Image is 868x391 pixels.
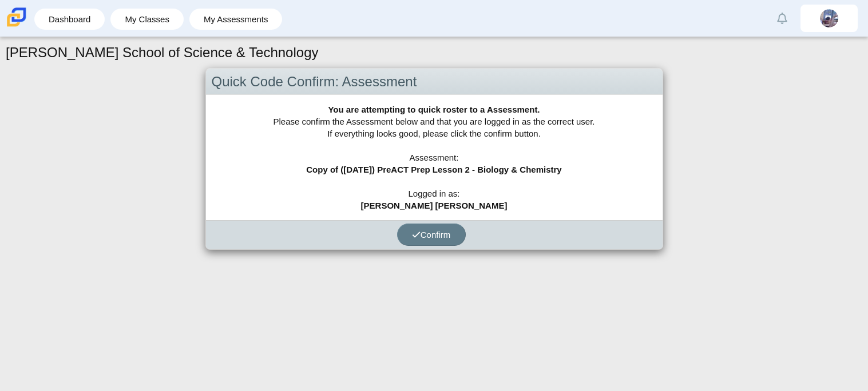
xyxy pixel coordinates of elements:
button: Confirm [397,224,466,246]
h1: [PERSON_NAME] School of Science & Technology [6,43,319,62]
b: [PERSON_NAME] [PERSON_NAME] [361,201,508,210]
img: julian.aragonmanue.y9oeRN [820,9,838,27]
b: Copy of ([DATE]) PreACT Prep Lesson 2 - Biology & Chemistry [306,165,561,174]
b: You are attempting to quick roster to a Assessment. [328,105,540,114]
img: Carmen School of Science & Technology [5,5,29,29]
a: My Assessments [195,9,277,30]
div: Quick Code Confirm: Assessment [206,69,663,95]
a: julian.aragonmanue.y9oeRN [800,5,858,32]
div: Please confirm the Assessment below and that you are logged in as the correct user. If everything... [206,95,663,220]
a: My Classes [116,9,178,30]
a: Carmen School of Science & Technology [5,21,29,31]
span: Confirm [412,230,451,240]
a: Alerts [770,6,795,31]
a: Dashboard [40,9,99,30]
